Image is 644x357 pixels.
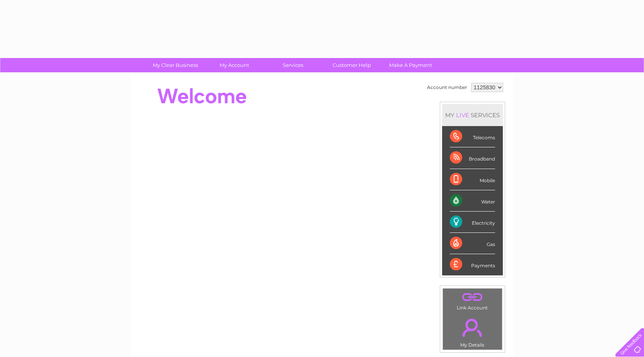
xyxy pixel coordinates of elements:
[450,126,495,147] div: Telecoms
[442,312,502,350] td: My Details
[442,288,502,313] td: Link Account
[425,81,469,94] td: Account number
[143,58,207,72] a: My Clear Business
[379,58,442,72] a: Make A Payment
[450,169,495,190] div: Mobile
[261,58,325,72] a: Services
[450,254,495,275] div: Payments
[442,104,503,126] div: MY SERVICES
[450,190,495,212] div: Water
[202,58,266,72] a: My Account
[454,111,471,119] div: LIVE
[450,233,495,254] div: Gas
[450,147,495,169] div: Broadband
[445,314,500,341] a: .
[450,212,495,233] div: Electricity
[445,290,500,304] a: .
[320,58,384,72] a: Customer Help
